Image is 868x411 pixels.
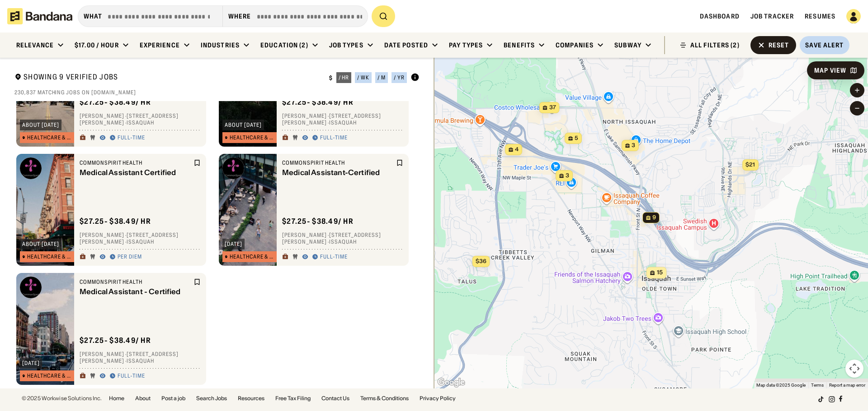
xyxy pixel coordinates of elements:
[282,112,403,126] div: [PERSON_NAME] · [STREET_ADDRESS][PERSON_NAME] · Issaquah
[225,241,242,247] div: [DATE]
[275,396,311,401] a: Free Tax Filing
[135,396,151,401] a: About
[201,41,240,49] div: Industries
[80,168,192,177] div: Medical Assistant Certified
[394,75,405,80] div: / yr
[228,12,251,20] div: Where
[339,75,349,80] div: / hr
[476,258,486,264] span: $36
[80,217,151,226] div: $ 27.25 - $38.49 / hr
[20,157,42,179] img: CommonSpirit Health logo
[80,351,201,365] div: [PERSON_NAME] · [STREET_ADDRESS][PERSON_NAME] · Issaquah
[14,101,420,388] div: grid
[7,8,72,24] img: Bandana logotype
[80,231,201,245] div: [PERSON_NAME] · [STREET_ADDRESS][PERSON_NAME] · Issaquah
[549,104,556,111] span: 37
[118,254,142,261] div: Per diem
[320,134,348,142] div: Full-time
[16,41,54,49] div: Relevance
[80,112,201,126] div: [PERSON_NAME] · [STREET_ADDRESS][PERSON_NAME] · Issaquah
[360,396,409,401] a: Terms & Conditions
[814,67,846,74] div: Map View
[769,42,789,48] div: Reset
[20,277,42,298] img: CommonSpirit Health logo
[700,12,740,20] a: Dashboard
[515,146,519,153] span: 4
[22,241,59,247] div: about [DATE]
[750,12,794,20] a: Job Tracker
[436,377,466,388] a: Open this area in Google Maps (opens a new window)
[449,41,483,49] div: Pay Types
[377,75,386,80] div: / m
[384,41,428,49] div: Date Posted
[556,41,594,49] div: Companies
[230,254,277,259] div: Healthcare & Mental Health
[222,157,244,179] img: CommonSpirit Health logo
[118,373,145,380] div: Full-time
[282,231,403,245] div: [PERSON_NAME] · [STREET_ADDRESS][PERSON_NAME] · Issaquah
[357,75,369,80] div: / wk
[745,161,755,168] span: $21
[282,217,354,226] div: $ 27.25 - $38.49 / hr
[282,168,394,177] div: Medical Assistant-Certified
[161,396,185,401] a: Post a job
[811,383,824,388] a: Terms (opens in new tab)
[690,42,740,48] div: ALL FILTERS (2)
[260,41,308,49] div: Education (2)
[652,214,656,222] span: 9
[320,254,348,261] div: Full-time
[420,396,456,401] a: Privacy Policy
[27,373,75,379] div: Healthcare & Mental Health
[282,97,354,107] div: $ 27.25 - $38.49 / hr
[27,135,75,140] div: Healthcare & Mental Health
[109,396,124,401] a: Home
[566,172,569,180] span: 3
[80,336,151,345] div: $ 27.25 - $38.49 / hr
[80,97,151,107] div: $ 27.25 - $38.49 / hr
[238,396,264,401] a: Resources
[22,360,40,366] div: [DATE]
[657,268,663,277] span: 15
[230,135,277,140] div: Healthcare & Mental Health
[84,12,102,20] div: what
[614,41,642,49] div: Subway
[329,74,333,82] div: $
[118,134,145,142] div: Full-time
[282,159,394,166] div: CommonSpirit Health
[22,122,59,128] div: about [DATE]
[140,41,180,49] div: Experience
[27,254,75,259] div: Healthcare & Mental Health
[80,159,192,166] div: CommonSpirit Health
[329,41,363,49] div: Job Types
[14,72,322,83] div: Showing 9 Verified Jobs
[22,396,102,401] div: © 2025 Workwise Solutions Inc.
[575,134,578,142] span: 5
[436,377,466,388] img: Google
[75,41,119,49] div: $17.00 / hour
[225,122,262,128] div: about [DATE]
[196,396,227,401] a: Search Jobs
[80,278,192,286] div: CommonSpirit Health
[805,41,844,49] div: Save Alert
[80,287,192,296] div: Medical Assistant - Certified
[805,12,835,20] a: Resumes
[321,396,349,401] a: Contact Us
[756,383,806,388] span: Map data ©2025 Google
[845,360,863,378] button: Map camera controls
[504,41,535,49] div: Benefits
[14,89,420,96] div: 230,837 matching jobs on [DOMAIN_NAME]
[632,142,635,149] span: 3
[829,383,865,388] a: Report a map error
